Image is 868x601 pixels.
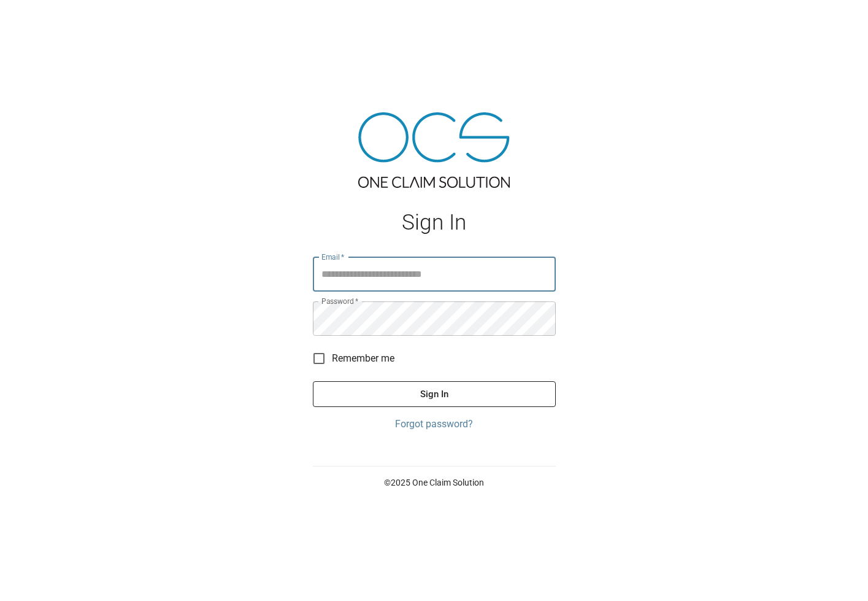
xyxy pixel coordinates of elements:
[313,476,556,489] p: © 2025 One Claim Solution
[332,351,394,366] span: Remember me
[321,252,345,262] label: Email
[313,417,556,432] a: Forgot password?
[313,210,556,235] h1: Sign In
[313,381,556,407] button: Sign In
[15,7,64,32] img: ocs-logo-white-transparent.png
[321,296,358,306] label: Password
[358,112,510,188] img: ocs-logo-tra.png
